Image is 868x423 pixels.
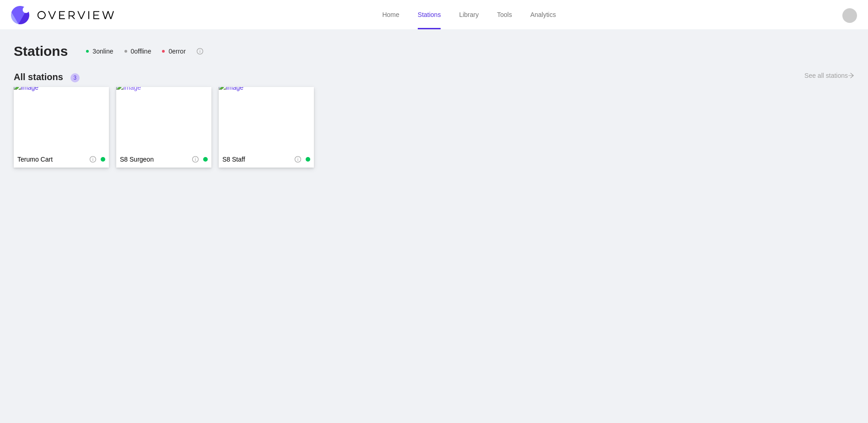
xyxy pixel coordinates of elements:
[17,155,90,164] a: Terumo Cart
[14,43,68,60] h2: Stations
[197,48,203,54] span: info-circle
[295,156,301,163] span: info-circle
[90,156,96,163] span: info-circle
[219,82,314,156] img: image
[70,73,80,82] sup: 3
[530,11,556,18] a: Analytics
[14,87,109,151] a: image
[219,87,314,151] a: image
[14,70,80,83] h3: All stations
[382,11,399,18] a: Home
[804,70,854,87] a: See all stationsarrow-right
[418,11,441,18] a: Stations
[168,46,185,56] div: 0 error
[131,46,151,56] div: 0 offline
[497,11,512,18] a: Tools
[848,72,854,79] span: arrow-right
[116,87,211,151] a: image
[73,75,76,81] span: 3
[459,11,479,18] a: Library
[120,155,192,164] a: S8 Surgeon
[11,6,114,24] img: Overview
[92,46,113,56] div: 3 online
[192,156,199,163] span: info-circle
[222,155,295,164] a: S8 Staff
[14,82,109,156] img: image
[116,82,211,156] img: image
